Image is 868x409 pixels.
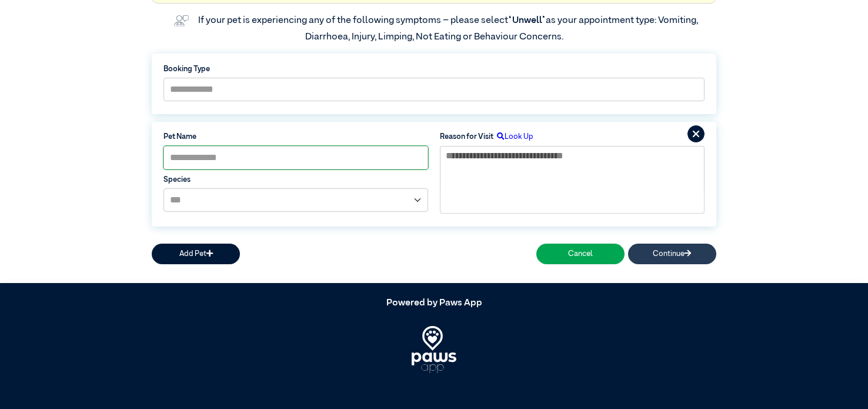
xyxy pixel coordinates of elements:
[536,244,625,264] button: Cancel
[163,64,705,75] label: Booking Type
[170,11,192,30] img: vet
[412,326,457,373] img: PawsApp
[163,131,428,142] label: Pet Name
[198,16,700,42] label: If your pet is experiencing any of the following symptoms – please select as your appointment typ...
[628,244,716,264] button: Continue
[440,131,493,142] label: Reason for Visit
[493,131,533,142] label: Look Up
[163,174,428,185] label: Species
[508,16,546,25] span: “Unwell”
[152,298,716,309] h5: Powered by Paws App
[152,244,240,264] button: Add Pet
